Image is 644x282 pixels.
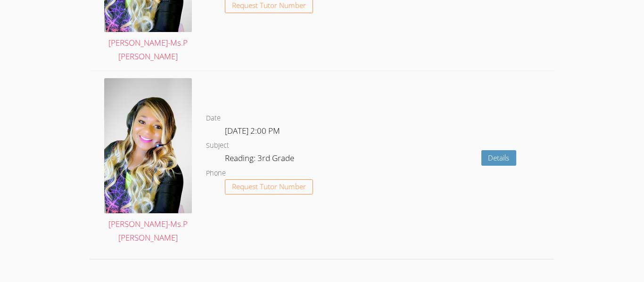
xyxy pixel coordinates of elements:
[225,152,296,168] dd: Reading: 3rd Grade
[225,179,313,195] button: Request Tutor Number
[232,2,306,9] span: Request Tutor Number
[104,78,192,245] a: [PERSON_NAME]-Ms.P [PERSON_NAME]
[206,168,226,179] dt: Phone
[104,78,192,213] img: avatar.png
[481,150,517,166] a: Details
[225,125,280,136] span: [DATE] 2:00 PM
[232,183,306,190] span: Request Tutor Number
[206,113,221,124] dt: Date
[206,140,229,152] dt: Subject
